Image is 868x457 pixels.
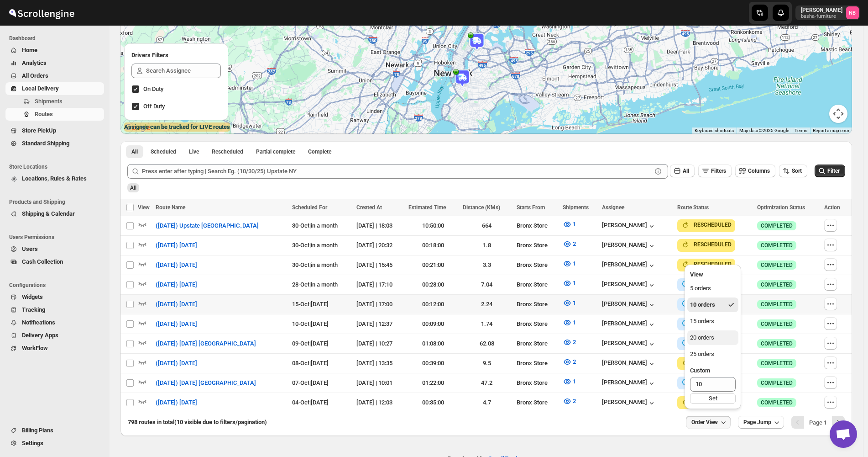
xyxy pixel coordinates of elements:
[156,204,185,211] span: Route Name
[146,64,221,78] input: Search Assignee
[779,165,807,177] button: Sort
[602,241,656,250] button: [PERSON_NAME]
[517,241,557,250] div: Bronx Store
[517,204,545,211] span: Starts From
[189,148,199,155] span: Live
[22,258,63,265] span: Cash Collection
[557,315,581,330] button: 1
[690,284,711,293] div: 5 orders
[739,128,789,133] span: Map data ©2025 Google
[150,277,203,292] button: ([DATE]) [DATE]
[463,319,511,329] div: 1.74
[761,360,793,367] span: COMPLETED
[150,336,261,351] button: ([DATE]) [DATE] [GEOGRAPHIC_DATA]
[150,258,203,272] button: ([DATE]) [DATE]
[517,319,557,329] div: Bronx Store
[5,255,104,268] button: Cash Collection
[356,319,403,329] div: [DATE] | 12:37
[795,128,807,133] a: Terms (opens in new tab)
[5,243,104,255] button: Users
[22,59,47,66] span: Analytics
[356,221,403,230] div: [DATE] | 18:03
[124,122,230,132] label: Assignee can be tracked for LIVE routes
[813,128,849,133] a: Report a map error
[292,204,327,211] span: Scheduled For
[602,261,656,270] button: [PERSON_NAME]
[22,47,37,53] span: Home
[748,168,770,174] span: Columns
[573,358,576,365] span: 2
[463,204,500,211] span: Distance (KMs)
[517,300,557,309] div: Bronx Store
[22,319,55,326] span: Notifications
[156,260,197,270] span: ([DATE]) [DATE]
[292,379,329,386] span: 07-Oct | [DATE]
[687,330,738,345] button: 20 orders
[573,339,576,345] span: 2
[156,221,259,230] span: ([DATE]) Upstate [GEOGRAPHIC_DATA]
[690,333,714,342] div: 20 orders
[5,303,104,316] button: Tracking
[517,359,557,368] div: Bronx Store
[5,329,104,342] button: Delivery Apps
[292,320,329,327] span: 10-Oct | [DATE]
[602,320,656,329] div: [PERSON_NAME]
[131,148,138,155] span: All
[683,168,689,174] span: All
[356,280,403,289] div: [DATE] | 17:10
[408,241,457,250] div: 00:18:00
[827,168,840,174] span: Filter
[602,281,656,290] button: [PERSON_NAME]
[761,340,793,347] span: COMPLETED
[463,359,511,368] div: 9.5
[292,261,338,268] span: 30-Oct | in a month
[9,234,105,241] span: Users Permissions
[463,398,511,407] div: 4.7
[677,204,709,211] span: Route Status
[131,51,221,60] h2: Drivers Filters
[356,398,403,407] div: [DATE] | 12:03
[557,256,581,271] button: 1
[761,301,793,308] span: COMPLETED
[22,210,75,217] span: Shipping & Calendar
[687,281,738,296] button: 5 orders
[690,270,736,279] h2: View
[690,393,736,404] div: Set
[795,5,860,20] button: User menu
[356,260,403,270] div: [DATE] | 15:45
[130,185,136,191] span: All
[292,222,338,229] span: 30-Oct | in a month
[791,416,845,429] nav: Pagination
[356,204,382,211] span: Created At
[801,14,842,19] p: basha-furniture
[830,420,857,448] div: Open chat
[5,316,104,329] button: Notifications
[156,398,197,407] span: ([DATE]) [DATE]
[557,355,581,369] button: 2
[849,10,856,16] text: NB
[22,85,59,92] span: Local Delivery
[686,416,731,429] button: Order View
[356,300,403,309] div: [DATE] | 17:00
[5,108,104,121] button: Routes
[9,163,105,170] span: Store Locations
[156,359,197,368] span: ([DATE]) [DATE]
[761,379,793,387] span: COMPLETED
[123,122,153,134] a: Open this area in Google Maps (opens a new window)
[156,241,197,250] span: ([DATE]) [DATE]
[670,165,695,177] button: All
[681,220,732,229] button: RESCHEDULED
[5,69,104,82] button: All Orders
[711,168,726,174] span: Filters
[9,282,105,289] span: Configurations
[517,260,557,270] div: Bronx Store
[761,242,793,249] span: COMPLETED
[356,241,403,250] div: [DATE] | 20:32
[690,317,714,326] div: 15 orders
[5,172,104,185] button: Locations, Rules & Rates
[138,204,150,211] span: View
[463,241,511,250] div: 1.8
[573,398,576,404] span: 2
[690,367,710,374] span: Custom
